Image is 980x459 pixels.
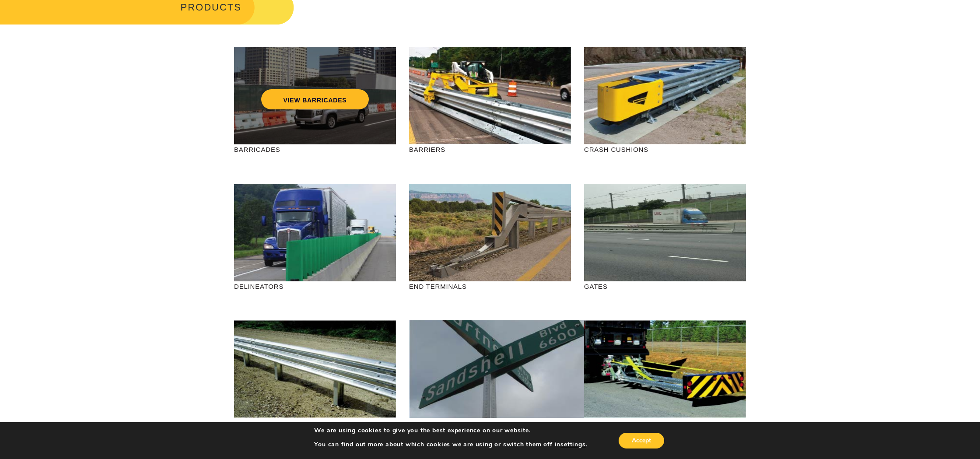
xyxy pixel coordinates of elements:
p: BARRIERS [409,144,571,154]
p: END TERMINALS [409,281,571,291]
button: settings [560,441,585,448]
p: CRASH CUSHIONS [584,144,746,154]
p: DELINEATORS [234,281,396,291]
p: You can find out more about which cookies we are using or switch them off in . [314,441,587,448]
a: VIEW BARRICADES [261,89,368,109]
p: GATES [584,281,746,291]
button: Accept [619,433,664,448]
p: We are using cookies to give you the best experience on our website. [314,427,587,434]
p: BARRICADES [234,144,396,154]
